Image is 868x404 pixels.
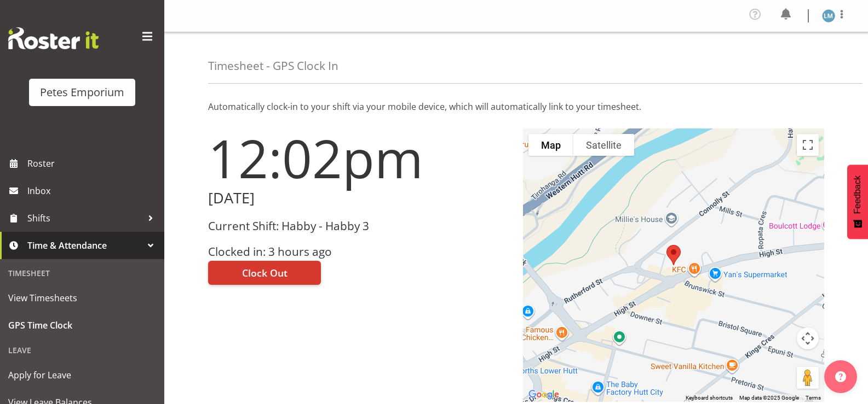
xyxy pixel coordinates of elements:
[8,290,156,306] span: View Timesheets
[8,367,156,383] span: Apply for Leave
[208,100,824,113] p: Automatically clock-in to your shift via your mobile device, which will automatically link to you...
[3,312,162,339] a: GPS Time Clock
[27,183,159,199] span: Inbox
[208,245,510,258] h3: Clocked in: 3 hours ago
[3,339,162,361] div: Leave
[208,128,510,188] h1: 12:02pm
[847,165,868,239] button: Feedback - Show survey
[806,395,821,401] a: Terms (opens in new tab)
[27,210,142,226] span: Shifts
[853,175,863,214] span: Feedback
[40,84,124,101] div: Petes Emporium
[573,134,634,156] button: Show satellite imagery
[822,9,835,22] img: lianne-morete5410.jpg
[27,237,142,254] span: Time & Attendance
[8,317,156,333] span: GPS Time Clock
[242,266,288,280] span: Clock Out
[208,60,338,72] h4: Timesheet - GPS Clock In
[3,361,162,389] a: Apply for Leave
[526,388,562,402] a: Open this area in Google Maps (opens a new window)
[686,394,733,402] button: Keyboard shortcuts
[27,155,159,172] span: Roster
[797,367,819,389] button: Drag Pegman onto the map to open Street View
[797,134,819,156] button: Toggle fullscreen view
[208,261,321,285] button: Clock Out
[3,262,162,284] div: Timesheet
[526,388,562,402] img: Google
[3,284,162,312] a: View Timesheets
[208,220,510,232] h3: Current Shift: Habby - Habby 3
[528,134,573,156] button: Show street map
[739,395,799,401] span: Map data ©2025 Google
[797,327,819,349] button: Map camera controls
[8,27,99,49] img: Rosterit website logo
[208,190,510,207] h2: [DATE]
[835,371,846,382] img: help-xxl-2.png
